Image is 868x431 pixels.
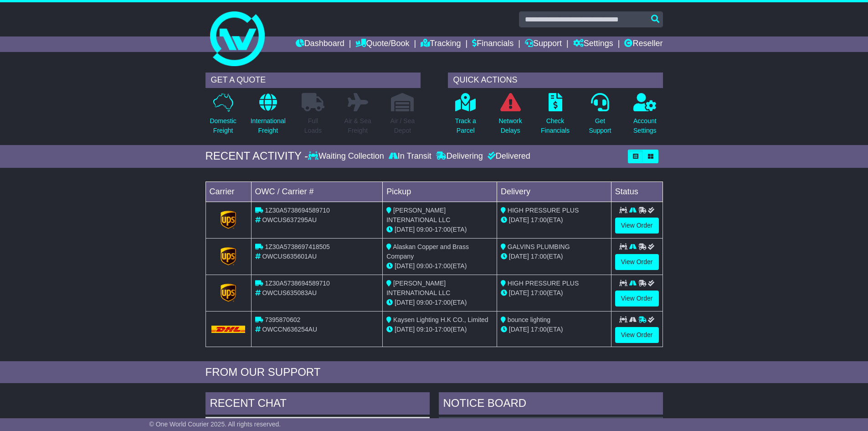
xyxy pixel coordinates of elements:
a: DomesticFreight [209,93,236,140]
div: In Transit [386,151,434,161]
div: NOTICE BOARD [439,392,663,417]
span: 17:00 [531,253,547,260]
p: Full Loads [302,116,324,135]
span: [DATE] [509,253,529,260]
span: 1Z30A5738694589710 [265,280,329,287]
p: Air / Sea Depot [390,116,415,135]
span: Kaysen Lighting H.K CO., Limited [393,316,488,323]
span: 1Z30A5738694589710 [265,207,329,214]
a: NetworkDelays [498,93,522,140]
p: Account Settings [633,116,657,135]
a: Financials [472,36,514,52]
span: [DATE] [509,216,529,223]
span: © One World Courier 2025. All rights reserved. [149,421,281,428]
div: (ETA) [501,252,607,261]
span: 17:00 [435,299,451,306]
div: FROM OUR SUPPORT [205,366,663,379]
span: [DATE] [509,326,529,333]
span: OWCUS635083AU [262,289,317,296]
div: Delivering [434,151,485,161]
a: Track aParcel [455,93,477,140]
img: GetCarrierServiceLogo [221,247,236,265]
a: Dashboard [296,36,344,52]
div: Waiting Collection [308,151,386,161]
div: (ETA) [501,325,607,334]
img: DHL.png [211,326,246,333]
a: GetSupport [588,93,611,140]
div: QUICK ACTIONS [448,73,663,88]
p: Network Delays [498,116,522,135]
a: AccountSettings [633,93,657,140]
span: 17:00 [435,262,451,270]
div: Delivered [485,151,530,161]
span: [DATE] [395,299,415,306]
span: 1Z30A5738697418505 [265,243,329,250]
span: 09:10 [416,326,432,333]
span: OWCCN636254AU [262,326,317,333]
a: Reseller [624,36,663,52]
a: Quote/Book [355,36,409,52]
span: 17:00 [531,216,547,223]
span: OWCUS635601AU [262,253,317,260]
a: View Order [615,291,659,306]
td: Delivery [497,182,611,202]
span: 09:00 [416,226,432,233]
div: - (ETA) [386,261,493,271]
span: 09:00 [416,299,432,306]
a: View Order [615,327,659,343]
span: Alaskan Copper and Brass Company [386,243,469,260]
span: [DATE] [395,326,415,333]
span: 7395870602 [265,316,300,323]
span: GALVINS PLUMBING [508,243,570,250]
div: (ETA) [501,215,607,225]
img: GetCarrierServiceLogo [221,211,236,229]
div: - (ETA) [386,325,493,334]
a: InternationalFreight [250,93,286,140]
span: [DATE] [509,289,529,296]
span: [DATE] [395,226,415,233]
span: 17:00 [531,326,547,333]
img: GetCarrierServiceLogo [221,284,236,302]
span: HIGH PRESSURE PLUS [508,207,579,214]
div: RECENT CHAT [205,392,430,417]
div: - (ETA) [386,225,493,234]
p: International Freight [251,116,286,135]
span: 17:00 [531,289,547,296]
span: bounce lighting [508,316,550,323]
a: View Order [615,218,659,234]
span: 09:00 [416,262,432,270]
p: Domestic Freight [210,116,236,135]
div: - (ETA) [386,298,493,307]
a: Support [525,36,562,52]
span: HIGH PRESSURE PLUS [508,280,579,287]
div: (ETA) [501,288,607,298]
td: OWC / Carrier # [251,182,383,202]
span: [DATE] [395,262,415,270]
p: Get Support [589,116,611,135]
p: Check Financials [541,116,570,135]
td: Pickup [383,182,497,202]
p: Track a Parcel [455,116,476,135]
a: View Order [615,254,659,270]
a: CheckFinancials [540,93,570,140]
td: Status [611,182,663,202]
div: RECENT ACTIVITY - [205,150,308,163]
a: Settings [573,36,613,52]
a: Tracking [421,36,461,52]
span: 17:00 [435,326,451,333]
div: GET A QUOTE [205,73,421,88]
span: [PERSON_NAME] INTERNATIONAL LLC [386,280,450,296]
td: Carrier [205,182,251,202]
span: [PERSON_NAME] INTERNATIONAL LLC [386,207,450,223]
span: 17:00 [435,226,451,233]
span: OWCUS637295AU [262,216,317,223]
p: Air & Sea Freight [344,116,371,135]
